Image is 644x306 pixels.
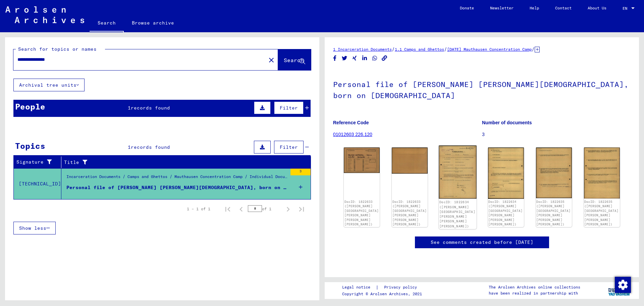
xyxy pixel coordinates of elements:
[267,56,275,64] mat-icon: close
[331,54,338,62] button: Share on Facebook
[488,200,523,226] a: DocID: 1822634 ([PERSON_NAME][GEOGRAPHIC_DATA][PERSON_NAME][PERSON_NAME][PERSON_NAME])
[607,282,632,299] img: yv_logo.png
[16,157,63,168] div: Signature
[489,290,580,296] p: have been realized in partnership with
[281,202,295,216] button: Next page
[14,168,61,199] td: [TECHNICAL_ID]
[66,184,287,191] div: Personal file of [PERSON_NAME] [PERSON_NAME][DEMOGRAPHIC_DATA], born on [DEMOGRAPHIC_DATA]
[124,15,182,31] a: Browse archive
[13,222,56,234] button: Show less
[19,225,46,231] span: Show less
[131,105,170,111] span: records found
[295,202,308,216] button: Last page
[274,141,304,154] button: Filter
[584,147,620,199] img: 002.jpg
[278,49,311,70] button: Search
[392,147,428,173] img: 002.jpg
[623,6,630,11] span: EN
[532,46,535,52] span: /
[344,200,379,226] a: DocID: 1822633 ([PERSON_NAME][GEOGRAPHIC_DATA][PERSON_NAME][PERSON_NAME][PERSON_NAME])
[489,284,580,290] p: The Arolsen Archives online collections
[381,54,388,62] button: Copy link
[344,147,380,173] img: 001.jpg
[274,101,304,114] button: Filter
[439,201,475,228] a: DocID: 1822634 ([PERSON_NAME][GEOGRAPHIC_DATA][PERSON_NAME][PERSON_NAME][PERSON_NAME])
[265,53,278,67] button: Clear
[64,159,298,166] div: Title
[341,54,348,62] button: Share on Twitter
[342,291,425,297] p: Copyright © Arolsen Archives, 2021
[536,147,572,198] img: 001.jpg
[221,202,234,216] button: First page
[90,15,124,32] a: Search
[342,284,376,291] a: Legal notice
[15,100,45,113] div: People
[431,239,533,246] a: See comments created before [DATE]
[395,47,444,52] a: 1.1 Camps and Ghettos
[128,105,131,111] span: 1
[18,46,97,52] mat-label: Search for topics or names
[615,277,631,293] img: Change consent
[536,200,571,226] a: DocID: 1822635 ([PERSON_NAME][GEOGRAPHIC_DATA][PERSON_NAME][PERSON_NAME][PERSON_NAME])
[444,46,447,52] span: /
[333,47,392,52] a: 1 Incarceration Documents
[439,145,477,199] img: 001.jpg
[333,69,631,110] h1: Personal file of [PERSON_NAME] [PERSON_NAME][DEMOGRAPHIC_DATA], born on [DEMOGRAPHIC_DATA]
[64,157,304,168] div: Title
[234,202,248,216] button: Previous page
[392,46,395,52] span: /
[614,276,631,293] div: Change consent
[379,284,425,291] a: Privacy policy
[342,284,425,291] div: |
[351,54,358,62] button: Share on Xing
[66,174,287,183] div: Incarceration Documents / Camps and Ghettos / Mauthausen Concentration Camp / Individual Document...
[280,144,298,150] span: Filter
[447,47,532,52] a: [DATE] Mauthausen Concentration Camp
[333,120,369,125] b: Reference Code
[187,206,210,212] div: 1 – 1 of 1
[5,6,84,23] img: Arolsen_neg.svg
[333,132,372,137] a: 01012603 226.120
[248,206,281,212] div: of 1
[584,200,619,226] a: DocID: 1822635 ([PERSON_NAME][GEOGRAPHIC_DATA][PERSON_NAME][PERSON_NAME][PERSON_NAME])
[284,57,304,63] span: Search
[361,54,368,62] button: Share on LinkedIn
[280,105,298,111] span: Filter
[16,159,56,166] div: Signature
[482,120,532,125] b: Number of documents
[371,54,378,62] button: Share on WhatsApp
[482,131,631,138] p: 3
[488,147,524,199] img: 002.jpg
[392,200,427,226] a: DocID: 1822633 ([PERSON_NAME][GEOGRAPHIC_DATA][PERSON_NAME][PERSON_NAME][PERSON_NAME])
[13,79,85,91] button: Archival tree units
